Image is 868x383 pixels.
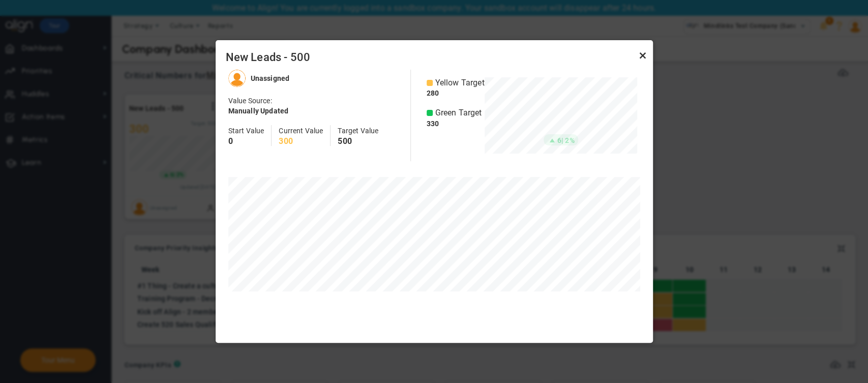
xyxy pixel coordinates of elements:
h4: 0 [228,137,264,146]
span: Current Value [279,127,323,135]
h4: Unassigned [251,74,290,83]
span: Start Value [228,127,264,135]
span: Value Source: [228,97,272,105]
h4: Manually Updated [228,106,289,115]
h4: 300 [279,137,323,146]
span: Green Target [435,107,482,119]
h4: 500 [338,137,378,146]
h4: 280 [427,89,485,98]
a: Close [637,49,649,62]
h4: 330 [427,119,485,128]
span: Target Value [338,127,378,135]
span: Yellow Target [435,77,485,89]
span: New Leads - 500 [226,50,643,65]
img: Unassigned [228,70,246,87]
